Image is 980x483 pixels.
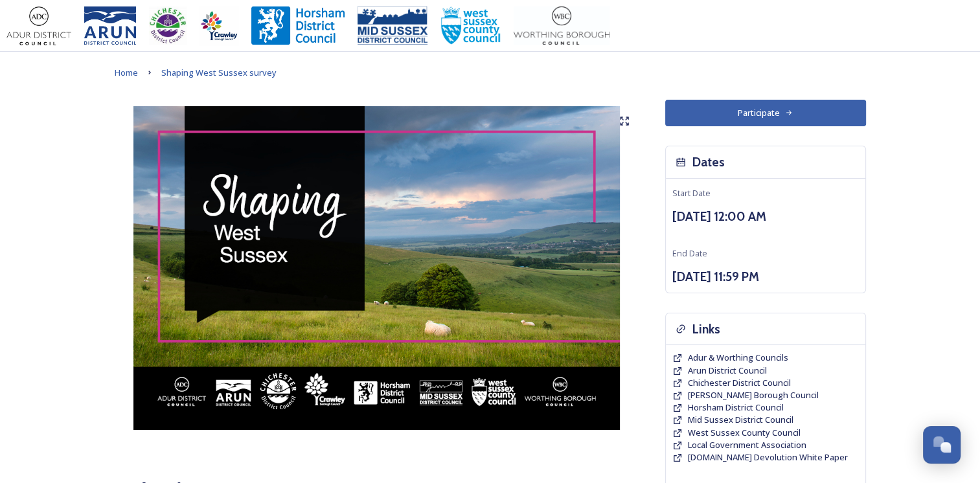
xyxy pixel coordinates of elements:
span: Arun District Council [688,365,767,376]
a: [PERSON_NAME] Borough Council [688,389,819,401]
img: Horsham%20DC%20Logo.jpg [251,6,345,45]
span: West Sussex County Council [688,427,801,438]
img: Worthing_Adur%20%281%29.jpg [514,6,610,45]
a: Adur & Worthing Councils [688,352,788,364]
h3: Links [692,320,720,339]
h3: [DATE] 11:59 PM [672,267,859,286]
a: Horsham District Council [688,401,784,414]
h3: [DATE] 12:00 AM [672,207,859,226]
img: Adur%20logo%20%281%29.jpeg [6,6,71,45]
a: Shaping West Sussex survey [161,65,277,80]
span: Start Date [672,187,711,199]
img: Crawley%20BC%20logo.jpg [199,6,238,45]
img: WSCCPos-Spot-25mm.jpg [440,6,501,45]
span: Horsham District Council [688,401,784,413]
a: Chichester District Council [688,377,791,389]
span: [PERSON_NAME] Borough Council [688,389,819,401]
span: [DOMAIN_NAME] Devolution White Paper [688,451,848,463]
span: Local Government Association [688,439,806,451]
button: Participate [665,100,866,126]
span: End Date [672,247,707,259]
span: Home [115,67,138,78]
img: Arun%20District%20Council%20logo%20blue%20CMYK.jpg [84,6,136,45]
span: Mid Sussex District Council [688,414,793,425]
a: Local Government Association [688,439,806,451]
img: CDC%20Logo%20-%20you%20may%20have%20a%20better%20version.jpg [149,6,187,45]
h3: Dates [692,153,725,172]
span: Adur & Worthing Councils [688,352,788,363]
span: Shaping West Sussex survey [161,67,277,78]
a: Home [115,65,138,80]
a: [DOMAIN_NAME] Devolution White Paper [688,451,848,464]
span: Chichester District Council [688,377,791,388]
img: 150ppimsdc%20logo%20blue.png [358,6,427,45]
a: Mid Sussex District Council [688,414,793,426]
a: Arun District Council [688,365,767,377]
a: West Sussex County Council [688,427,801,439]
button: Open Chat [923,426,961,464]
